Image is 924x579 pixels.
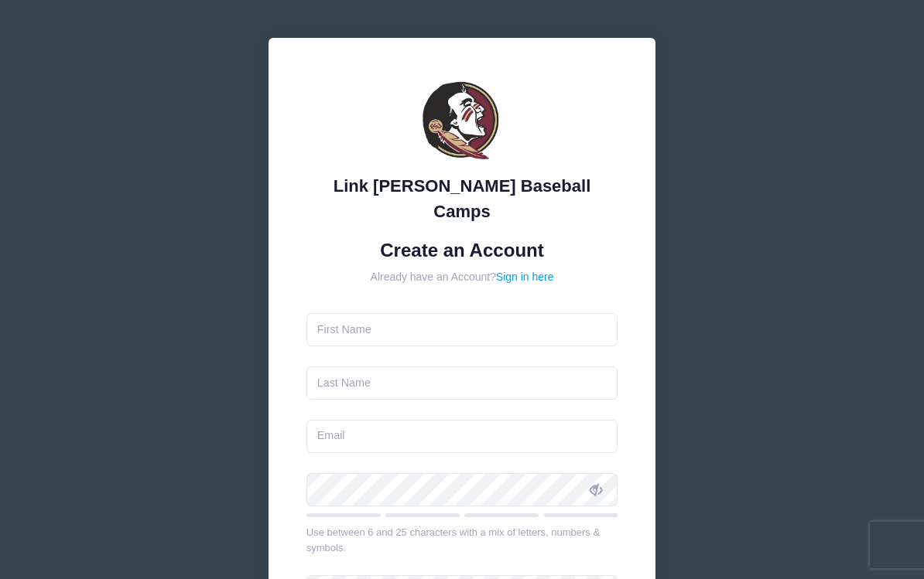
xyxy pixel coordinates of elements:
[306,240,618,262] h1: Create an Account
[306,420,618,453] input: Email
[306,173,618,224] div: Link [PERSON_NAME] Baseball Camps
[306,269,618,285] div: Already have an Account?
[306,366,618,400] input: Last Name
[416,76,508,169] img: Link Jarrett Baseball Camps
[306,525,618,555] div: Use between 6 and 25 characters with a mix of letters, numbers & symbols.
[496,271,554,283] a: Sign in here
[306,313,618,346] input: First Name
